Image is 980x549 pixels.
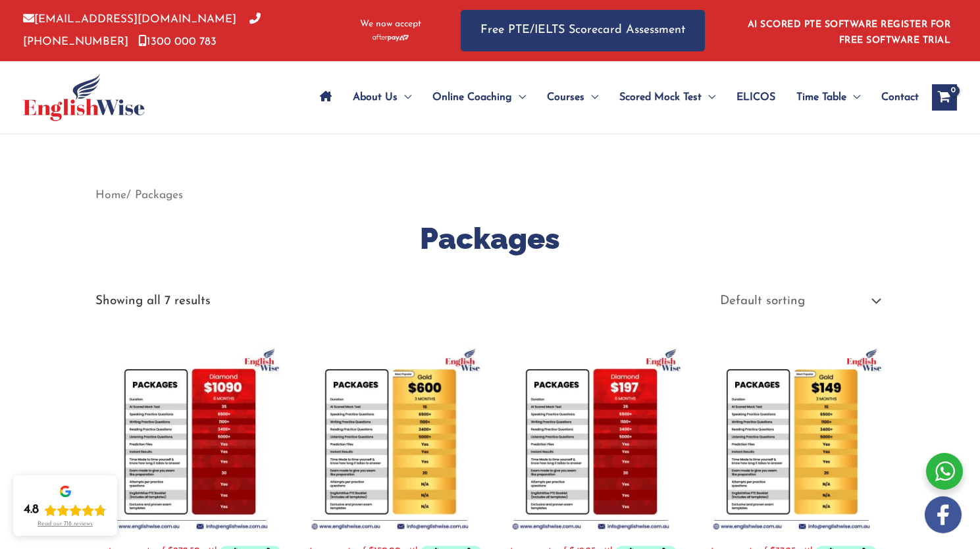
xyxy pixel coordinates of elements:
img: cropped-ew-logo [23,74,145,121]
aside: Header Widget 1 [740,9,957,52]
a: AI SCORED PTE SOFTWARE REGISTER FOR FREE SOFTWARE TRIAL [748,20,951,45]
a: [EMAIL_ADDRESS][DOMAIN_NAME] [23,14,236,25]
h1: Packages [95,218,885,259]
img: Mock Test Diamond [497,345,684,533]
a: Home [95,190,126,201]
div: 4.8 [24,502,39,518]
span: Courses [547,74,584,120]
img: Mock Test Gold [698,345,885,533]
p: Showing all 7 results [95,295,211,307]
img: Diamond Package [95,345,283,533]
span: About Us [353,74,398,120]
a: Contact [871,74,919,120]
span: We now accept [360,18,421,31]
img: white-facebook.png [925,496,962,533]
a: About UsMenu Toggle [342,74,422,120]
a: [PHONE_NUMBER] [23,14,261,47]
nav: Site Navigation: Main Menu [309,74,919,120]
span: Menu Toggle [398,74,411,120]
a: 1300 000 783 [138,36,217,47]
div: Read our 718 reviews [38,521,93,528]
div: Rating: 4.8 out of 5 [24,502,107,518]
a: ELICOS [726,74,786,120]
span: Menu Toggle [584,74,598,120]
nav: Breadcrumb [95,184,885,206]
span: Menu Toggle [512,74,526,120]
span: Menu Toggle [702,74,715,120]
a: View Shopping Cart, empty [932,84,957,111]
a: Online CoachingMenu Toggle [422,74,536,120]
img: Gold Package [296,345,484,533]
a: CoursesMenu Toggle [536,74,609,120]
select: Shop order [709,289,885,314]
span: Contact [881,74,919,120]
a: Free PTE/IELTS Scorecard Assessment [461,10,705,51]
span: Online Coaching [432,74,512,120]
a: Scored Mock TestMenu Toggle [609,74,726,120]
img: Afterpay-Logo [373,34,409,41]
span: ELICOS [736,74,775,120]
span: Menu Toggle [846,74,860,120]
a: Time TableMenu Toggle [786,74,871,120]
span: Scored Mock Test [619,74,702,120]
span: Time Table [796,74,846,120]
